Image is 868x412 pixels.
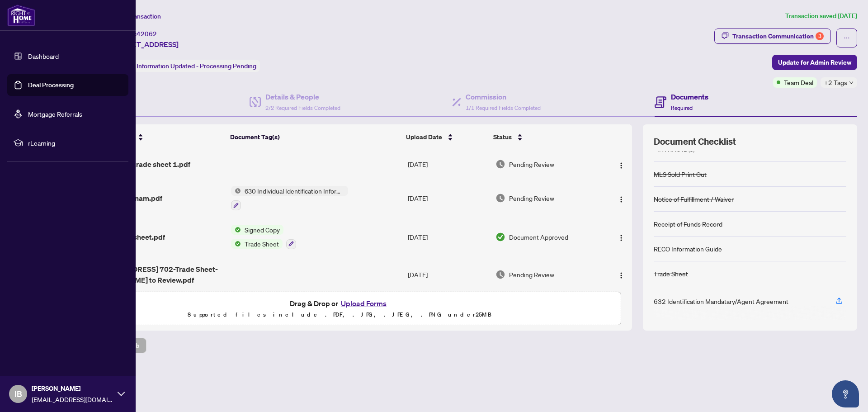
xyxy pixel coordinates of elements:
span: ellipsis [844,35,850,41]
button: Status IconSigned CopyStatus IconTrade Sheet [231,225,296,249]
img: Logo [618,234,625,242]
img: Document Status [495,193,505,203]
button: Transaction Communication3 [714,28,831,44]
span: Signed Copy [241,225,283,235]
span: rLearning [28,138,122,148]
span: 2/2 Required Fields Completed [265,104,340,111]
span: Roehampton trade sheet 1.pdf [89,159,190,170]
a: Dashboard [28,52,59,60]
h4: Documents [671,91,708,102]
span: Trade Sheet [241,239,283,249]
span: [PERSON_NAME] [32,384,113,393]
span: [EMAIL_ADDRESS][DOMAIN_NAME] [32,394,113,404]
div: MLS Sold Print Out [654,169,707,179]
span: Drag & Drop or [290,298,389,309]
span: 42062 [137,30,157,38]
h4: Details & People [265,91,340,102]
span: 630 Individual Identification Information Record [241,186,348,196]
article: Transaction saved [DATE] [785,11,857,21]
span: Pending Review [509,193,554,203]
img: Logo [618,272,625,279]
a: Mortgage Referrals [28,110,82,118]
th: Upload Date [402,124,490,150]
button: Logo [614,157,628,171]
td: [DATE] [404,179,492,218]
div: Status: [112,60,260,72]
span: down [849,81,854,85]
button: Logo [614,191,628,205]
span: View Transaction [113,12,161,20]
span: Information Updated - Processing Pending [137,62,256,70]
button: Logo [614,267,628,282]
span: Status [493,132,512,142]
button: Update for Admin Review [772,55,857,70]
span: +2 Tags [824,77,847,88]
img: Document Status [495,270,505,279]
img: Status Icon [231,239,241,249]
span: Required [671,104,693,111]
span: [STREET_ADDRESS] 702-Trade Sheet-[PERSON_NAME] to Review.pdf [89,264,223,285]
span: Document Approved [509,232,568,242]
img: Document Status [495,232,505,242]
div: Trade Sheet [654,269,688,279]
button: Open asap [832,380,859,407]
img: Logo [618,162,625,169]
span: Pending Review [509,270,554,279]
th: (20) File Name [85,124,226,150]
span: IB [14,388,22,400]
p: Supported files include .PDF, .JPG, .JPEG, .PNG under 25 MB [64,309,615,320]
span: 1/1 Required Fields Completed [466,104,541,111]
div: RECO Information Guide [654,244,722,254]
span: Team Deal [784,77,813,87]
th: Status [490,124,599,150]
th: Document Tag(s) [226,124,403,150]
span: Update for Admin Review [778,55,851,70]
button: Upload Forms [338,298,389,309]
span: Document Checklist [654,135,736,148]
td: [DATE] [404,218,492,256]
div: 632 Identification Mandatary/Agent Agreement [654,296,788,306]
img: Status Icon [231,225,241,235]
div: Transaction Communication [732,29,824,43]
img: Logo [618,196,625,203]
div: 3 [816,32,824,40]
div: Notice of Fulfillment / Waiver [654,194,734,204]
td: [DATE] [404,150,492,179]
h4: Commission [466,91,541,102]
img: Status Icon [231,186,241,196]
td: [DATE] [404,256,492,293]
a: Deal Processing [28,81,74,89]
span: Drag & Drop orUpload FormsSupported files include .PDF, .JPG, .JPEG, .PNG under25MB [58,292,621,326]
button: Logo [614,230,628,244]
span: Pending Review [509,159,554,169]
span: [STREET_ADDRESS] [112,39,179,50]
div: Receipt of Funds Record [654,219,722,229]
img: Document Status [495,159,505,169]
img: logo [7,5,35,26]
button: Status Icon630 Individual Identification Information Record [231,186,348,210]
span: Upload Date [406,132,442,142]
